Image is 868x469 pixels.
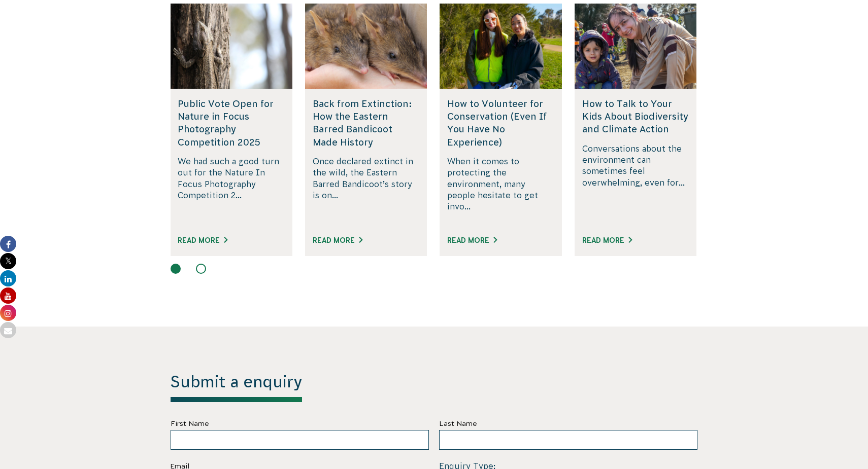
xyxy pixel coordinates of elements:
[178,236,227,244] a: Read More
[447,156,554,224] p: When it comes to protecting the environment, many people hesitate to get invo...
[313,97,420,149] h5: Back from Extinction: How the Eastern Barred Bandicoot Made History
[439,417,697,430] label: Last Name
[447,236,497,244] a: Read More
[178,97,285,149] h5: Public Vote Open for Nature in Focus Photography Competition 2025
[313,236,362,244] a: Read More
[582,97,689,136] h5: How to Talk to Your Kids About Biodiversity and Climate Action
[178,156,285,224] p: We had such a good turn out for the Nature In Focus Photography Competition 2...
[171,417,429,430] label: First Name
[313,156,420,224] p: Once declared extinct in the wild, the Eastern Barred Bandicoot’s story is on...
[582,143,689,224] p: Conversations about the environment can sometimes feel overwhelming, even for...
[582,236,632,244] a: Read More
[171,372,302,402] h1: Submit a enquiry
[447,97,554,149] h5: How to Volunteer for Conservation (Even If You Have No Experience)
